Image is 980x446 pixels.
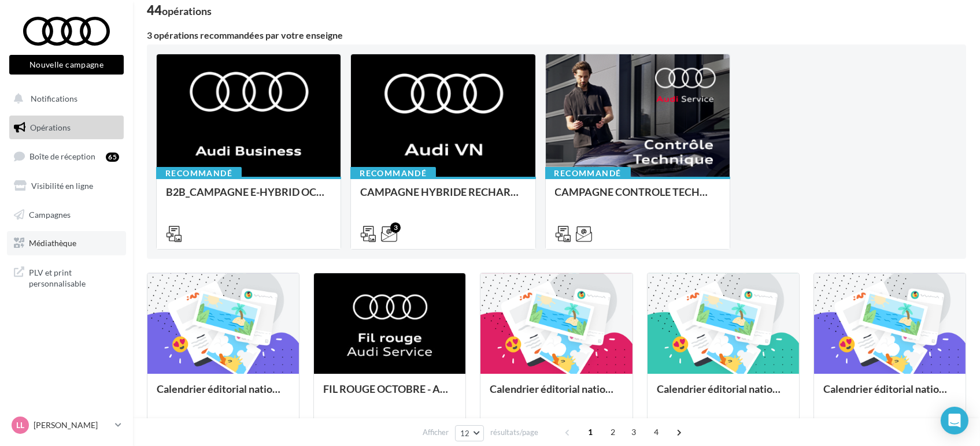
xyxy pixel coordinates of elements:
[7,87,121,111] button: Notifications
[31,181,93,191] span: Visibilité en ligne
[7,116,126,140] a: Opérations
[7,260,126,294] a: PLV et print personnalisable
[147,31,966,40] div: 3 opérations recommandées par votre enseigne
[7,231,126,255] a: Médiathèque
[581,423,600,441] span: 1
[16,419,24,431] span: LL
[604,423,622,441] span: 2
[423,427,449,438] span: Afficher
[7,203,126,227] a: Campagnes
[545,167,631,180] div: Recommandé
[34,419,110,431] p: [PERSON_NAME]
[390,222,401,233] div: 3
[350,167,436,180] div: Recommandé
[166,186,331,209] div: B2B_CAMPAGNE E-HYBRID OCTOBRE
[162,6,212,16] div: opérations
[29,238,76,248] span: Médiathèque
[555,186,720,209] div: CAMPAGNE CONTROLE TECHNIQUE 25€ OCTOBRE
[9,55,124,75] button: Nouvelle campagne
[7,144,126,169] a: Boîte de réception65
[29,151,95,161] span: Boîte de réception
[30,122,71,132] span: Opérations
[823,383,956,406] div: Calendrier éditorial national : semaine du 08.09 au 14.09
[31,94,77,103] span: Notifications
[29,265,119,289] span: PLV et print personnalisable
[106,153,119,162] div: 65
[323,383,456,406] div: FIL ROUGE OCTOBRE - AUDI SERVICE
[647,423,665,441] span: 4
[147,4,212,17] div: 44
[9,414,124,436] a: LL [PERSON_NAME]
[157,383,290,406] div: Calendrier éditorial national : semaine du 29.09 au 05.10
[455,425,485,441] button: 12
[624,423,643,441] span: 3
[657,383,790,406] div: Calendrier éditorial national : semaine du 15.09 au 21.09
[29,209,71,219] span: Campagnes
[7,174,126,198] a: Visibilité en ligne
[156,167,242,180] div: Recommandé
[490,427,538,438] span: résultats/page
[490,383,623,406] div: Calendrier éditorial national : semaine du 22.09 au 28.09
[941,407,968,434] div: Open Intercom Messenger
[460,429,470,438] span: 12
[360,186,526,209] div: CAMPAGNE HYBRIDE RECHARGEABLE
